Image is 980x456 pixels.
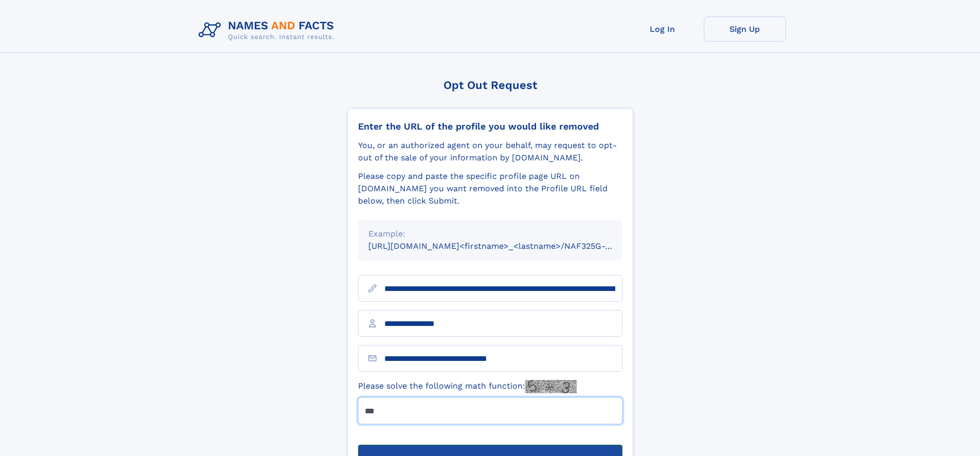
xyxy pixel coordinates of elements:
[358,170,622,207] div: Please copy and paste the specific profile page URL on [DOMAIN_NAME] you want removed into the Pr...
[347,79,633,92] div: Opt Out Request
[621,16,704,42] a: Log In
[358,121,622,132] div: Enter the URL of the profile you would like removed
[194,16,343,44] img: Logo Names and Facts
[358,139,622,164] div: You, or an authorized agent on your behalf, may request to opt-out of the sale of your informatio...
[704,16,786,42] a: Sign Up
[368,228,612,240] div: Example:
[368,241,642,251] small: [URL][DOMAIN_NAME]<firstname>_<lastname>/NAF325G-xxxxxxxx
[358,380,577,393] label: Please solve the following math function:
